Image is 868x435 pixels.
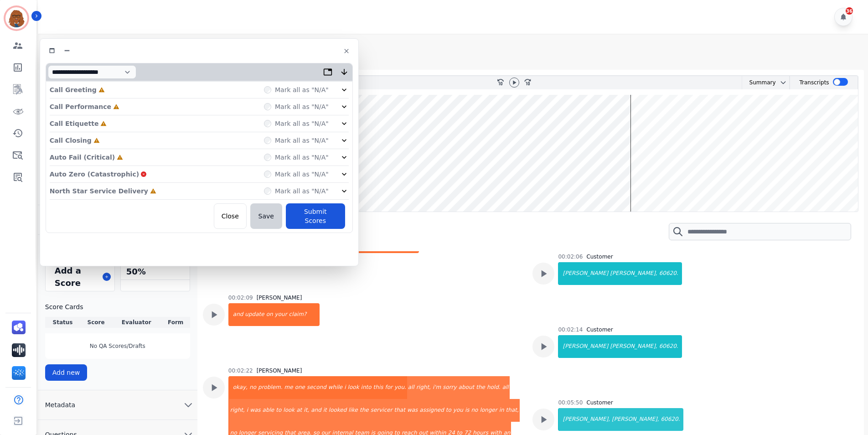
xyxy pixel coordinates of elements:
[214,203,247,229] button: Close
[38,400,83,409] span: Metadata
[80,317,112,328] th: Score
[38,390,197,420] button: Metadata chevron down
[486,376,501,399] div: hold.
[558,326,583,333] div: 00:02:14
[112,317,161,328] th: Evaluator
[464,399,470,422] div: is
[38,215,85,224] span: QA Scores
[479,399,498,422] div: longer
[586,399,613,406] div: Customer
[586,326,613,333] div: Customer
[442,376,457,399] div: sorry
[501,376,510,399] div: all
[609,335,658,358] div: [PERSON_NAME],
[432,376,442,399] div: i'm
[124,264,186,280] div: 50%
[50,170,139,179] p: Auto Zero (Catastrophic)
[328,399,348,422] div: looked
[50,136,92,145] p: Call Closing
[161,317,190,328] th: Form
[275,399,282,422] div: to
[38,176,197,205] button: Sentiment chevron down
[295,399,303,422] div: at
[50,153,115,162] p: Auto Fail (Critical)
[384,376,393,399] div: for
[310,399,322,422] div: and
[275,102,329,111] label: Mark all as "N/A"
[229,376,248,399] div: okay,
[228,294,253,301] div: 00:02:09
[286,203,345,229] button: Submit Scores
[393,376,407,399] div: you.
[183,399,194,410] svg: chevron down
[275,153,329,162] label: Mark all as "N/A"
[284,376,294,399] div: me
[559,408,611,431] div: [PERSON_NAME],
[44,37,868,54] h1: Interaction Details
[45,302,190,311] h3: Score Cards
[306,376,327,399] div: second
[558,253,583,260] div: 00:02:06
[275,119,329,128] label: Mark all as "N/A"
[282,399,295,422] div: look
[742,76,776,89] div: Summary
[50,119,99,128] p: Call Etiquette
[415,376,432,399] div: right,
[372,376,384,399] div: this
[407,376,415,399] div: all
[475,376,486,399] div: the
[658,262,682,285] div: 60620.
[248,376,257,399] div: no
[45,364,88,381] button: Add new
[229,303,244,326] div: and
[498,399,505,422] div: in
[458,376,475,399] div: about
[244,303,265,326] div: update
[5,7,27,29] img: Bordered avatar
[470,399,479,422] div: no
[294,376,306,399] div: one
[347,399,359,422] div: like
[359,399,370,422] div: the
[406,399,418,422] div: was
[658,335,682,358] div: 60620.
[45,317,80,328] th: Status
[611,408,660,431] div: [PERSON_NAME],
[275,170,329,179] label: Mark all as "N/A"
[559,262,609,285] div: [PERSON_NAME]
[288,303,320,326] div: claim?
[370,399,393,422] div: servicer
[418,399,444,422] div: assigned
[274,303,288,326] div: your
[360,376,372,399] div: into
[558,399,583,406] div: 00:05:50
[265,303,274,326] div: on
[660,408,683,431] div: 60620.
[262,399,275,422] div: able
[275,136,329,145] label: Mark all as "N/A"
[303,399,310,422] div: it,
[347,376,360,399] div: look
[609,262,658,285] div: [PERSON_NAME],
[275,85,329,94] label: Mark all as "N/A"
[249,399,261,422] div: was
[275,186,329,196] label: Mark all as "N/A"
[50,186,148,196] p: North Star Service Delivery
[45,333,190,359] div: No QA Scores/Drafts
[38,186,85,195] span: Sentiment
[846,7,853,15] div: 36
[343,376,346,399] div: i
[559,335,609,358] div: [PERSON_NAME]
[799,76,829,89] div: Transcripts
[250,203,282,229] button: Save
[505,399,520,422] div: that,
[445,399,452,422] div: to
[229,399,246,422] div: right,
[257,376,283,399] div: problem.
[257,294,302,301] div: [PERSON_NAME]
[322,399,328,422] div: it
[50,102,111,111] p: Call Performance
[327,376,343,399] div: while
[246,399,249,422] div: i
[228,367,253,374] div: 00:02:22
